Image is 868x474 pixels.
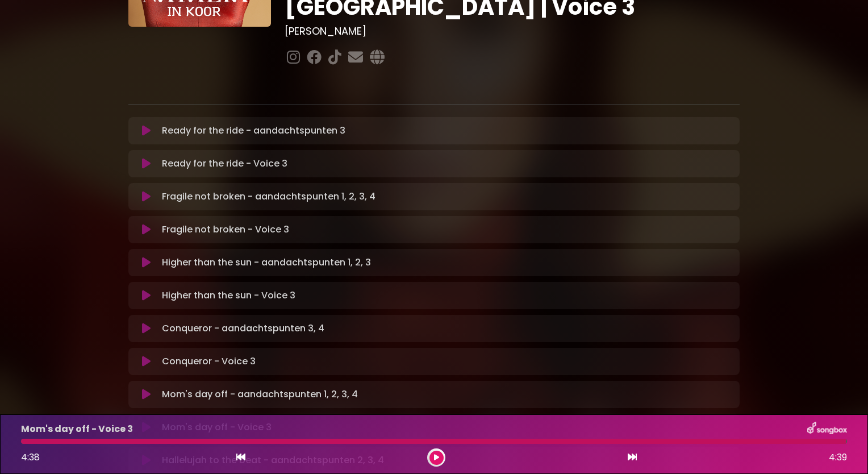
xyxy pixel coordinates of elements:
p: Mom's day off - Voice 3 [21,422,133,436]
p: Conqueror - Voice 3 [162,355,256,368]
p: Ready for the ride - Voice 3 [162,157,287,171]
p: Conqueror - aandachtspunten 3, 4 [162,322,324,335]
p: Higher than the sun - aandachtspunten 1, 2, 3 [162,256,371,269]
p: Fragile not broken - aandachtspunten 1, 2, 3, 4 [162,190,375,203]
p: Higher than the sun - Voice 3 [162,289,295,302]
h3: [PERSON_NAME] [285,25,740,38]
img: songbox-logo-white.png [807,422,847,436]
span: 4:39 [829,451,847,464]
p: Fragile not broken - Voice 3 [162,223,289,236]
p: Mom's day off - aandachtspunten 1, 2, 3, 4 [162,388,358,401]
span: 4:38 [21,451,40,464]
p: Ready for the ride - aandachtspunten 3 [162,124,345,138]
